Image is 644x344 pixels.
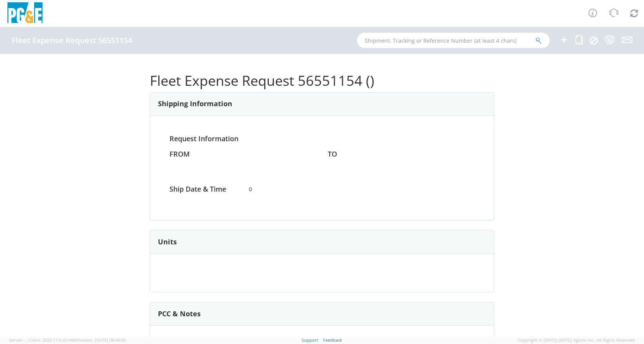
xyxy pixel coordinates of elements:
h4: Request Information [169,135,475,143]
h4: Ship Date & Time [164,185,243,193]
span: master, [DATE] 08:44:05 [79,337,126,343]
img: pge-logo-06675f144f4cfa6a6814.png [6,2,44,25]
h3: PCC & Notes [158,310,201,318]
span: Client: 2025.17.0-cb14447 [29,337,126,343]
h4: FROM [169,150,316,158]
input: Shipment, Tracking or Reference Number (at least 4 chars) [357,33,550,48]
a: Support [302,337,318,343]
a: Feedback [323,337,342,343]
span: Server: - [9,337,27,343]
span: 0 [243,185,401,193]
span: Copyright © [DATE]-[DATE] Agistix Inc., All Rights Reserved [518,337,635,343]
span: , [26,337,27,343]
h1: Fleet Expense Request 56551154 () [150,73,494,89]
h3: Shipping Information [158,100,232,108]
h4: TO [328,150,475,158]
h3: Units [158,238,177,246]
h4: Fleet Expense Request 56551154 [12,36,132,45]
